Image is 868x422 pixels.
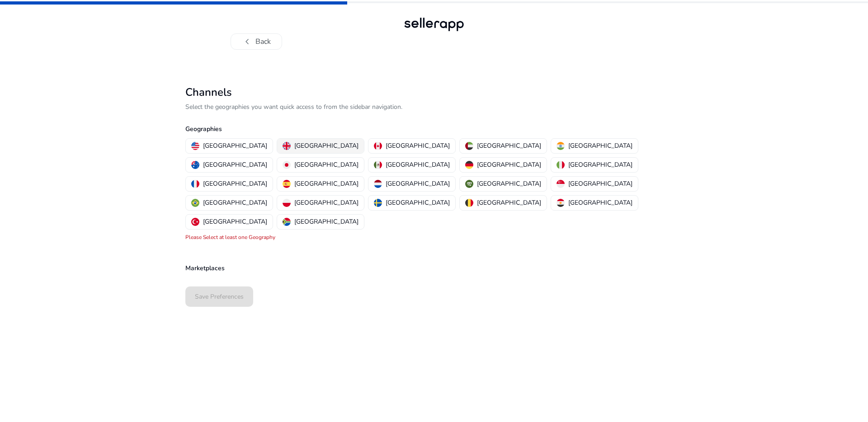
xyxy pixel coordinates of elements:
img: tr.svg [191,218,199,226]
img: sa.svg [465,180,473,188]
img: ae.svg [465,142,473,150]
img: fr.svg [191,180,199,188]
img: be.svg [465,199,473,207]
p: [GEOGRAPHIC_DATA] [568,179,632,188]
p: [GEOGRAPHIC_DATA] [386,160,450,169]
img: sg.svg [557,180,565,188]
p: Marketplaces [185,263,683,273]
img: eg.svg [557,199,565,207]
p: [GEOGRAPHIC_DATA] [203,160,267,169]
p: [GEOGRAPHIC_DATA] [477,141,541,150]
img: au.svg [191,161,199,169]
img: mx.svg [374,161,382,169]
img: de.svg [465,161,473,169]
button: chevron_leftBack [231,33,282,50]
p: [GEOGRAPHIC_DATA] [568,141,632,150]
p: [GEOGRAPHIC_DATA] [294,160,359,169]
img: nl.svg [374,180,382,188]
img: uk.svg [283,142,291,150]
p: [GEOGRAPHIC_DATA] [203,198,267,207]
p: [GEOGRAPHIC_DATA] [386,198,450,207]
img: us.svg [191,142,199,150]
img: it.svg [557,161,565,169]
p: [GEOGRAPHIC_DATA] [386,179,450,188]
p: [GEOGRAPHIC_DATA] [203,217,267,226]
p: [GEOGRAPHIC_DATA] [294,198,359,207]
img: br.svg [191,199,199,207]
img: ca.svg [374,142,382,150]
img: se.svg [374,199,382,207]
span: chevron_left [242,36,253,47]
img: es.svg [283,180,291,188]
mat-error: Please Select at least one Geography [185,234,275,241]
p: [GEOGRAPHIC_DATA] [477,198,541,207]
p: [GEOGRAPHIC_DATA] [203,141,267,150]
p: [GEOGRAPHIC_DATA] [386,141,450,150]
p: [GEOGRAPHIC_DATA] [203,179,267,188]
img: jp.svg [283,161,291,169]
p: [GEOGRAPHIC_DATA] [477,179,541,188]
p: [GEOGRAPHIC_DATA] [294,141,359,150]
p: [GEOGRAPHIC_DATA] [568,198,632,207]
h2: Channels [185,86,683,99]
p: [GEOGRAPHIC_DATA] [294,179,359,188]
img: in.svg [557,142,565,150]
p: Geographies [185,124,683,134]
p: [GEOGRAPHIC_DATA] [568,160,632,169]
img: pl.svg [283,199,291,207]
p: [GEOGRAPHIC_DATA] [477,160,541,169]
img: za.svg [283,218,291,226]
p: [GEOGRAPHIC_DATA] [294,217,359,226]
p: Select the geographies you want quick access to from the sidebar navigation. [185,102,683,112]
